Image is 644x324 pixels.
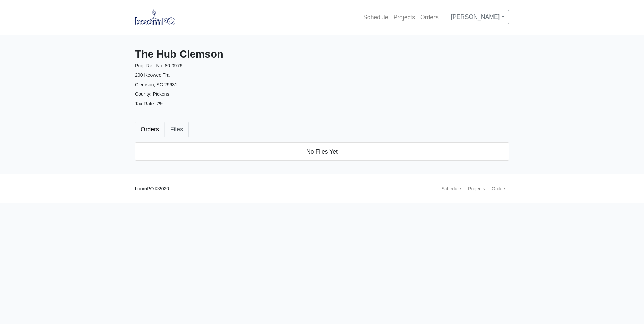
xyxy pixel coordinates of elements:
li: No Files Yet [135,142,509,161]
a: Orders [418,10,441,25]
a: Projects [391,10,418,25]
a: Orders [135,122,165,137]
a: [PERSON_NAME] [447,10,509,24]
img: boomPO [135,9,175,25]
a: Orders [489,182,509,195]
h3: The Hub Clemson [135,48,317,61]
a: Projects [465,182,488,195]
small: County: Pickens [135,91,169,97]
small: Tax Rate: 7% [135,101,163,106]
a: Files [165,122,189,137]
a: Schedule [439,182,464,195]
small: boomPO ©2020 [135,185,169,193]
small: Proj. Ref. No: 80-0976 [135,63,182,68]
a: Schedule [361,10,391,25]
small: 200 Keowee Trail [135,72,172,78]
small: Clemson, SC 29631 [135,82,178,87]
